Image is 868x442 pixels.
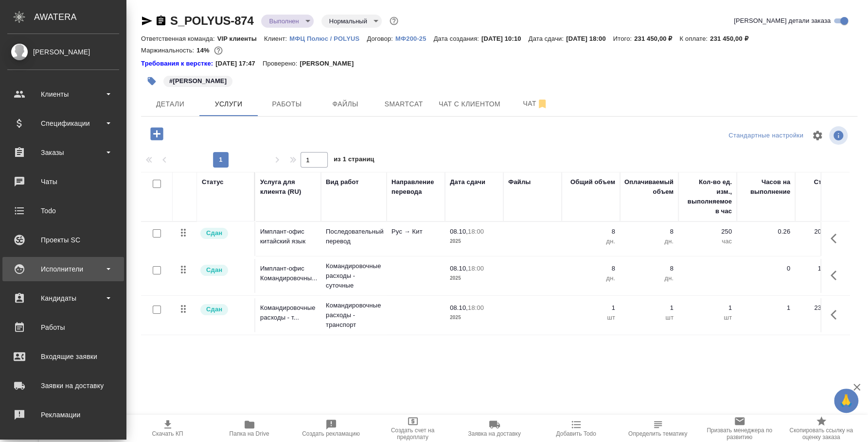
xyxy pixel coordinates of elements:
a: МФ200-25 [395,34,434,42]
a: Заявки на доставку [2,374,124,398]
div: Исполнители [7,262,119,276]
span: Детали [147,98,194,110]
span: Посмотреть информацию [829,126,850,145]
button: Призвать менеджера по развитию [699,415,780,442]
div: Кол-во ед. изм., выполняемое в час [683,177,732,216]
span: Скачать КП [152,430,183,437]
button: Доп статусы указывают на важность/срочность заказа [388,15,400,27]
button: Заявка на доставку [454,415,535,442]
div: Кандидаты [7,291,119,306]
p: Дата создания: [433,35,481,42]
a: Рекламации [2,403,124,427]
p: [DATE] 10:10 [481,35,529,42]
div: Стоимость услуги [800,177,849,197]
button: Добавить Todo [535,415,617,442]
span: Чат с клиентом [439,98,500,110]
div: Todo [7,204,119,218]
p: 1 [625,303,673,313]
p: 2025 [450,273,498,283]
span: Файлы [322,98,369,110]
div: Спецификации [7,116,119,131]
p: Имплант-офис китайский язык [260,227,316,246]
button: Добавить тэг [141,70,162,92]
div: [PERSON_NAME] [7,47,119,57]
p: Сдан [206,228,222,238]
p: Командировочные расходы - т... [260,303,316,323]
div: Статус [202,177,224,187]
span: Smartcat [380,98,427,110]
p: 20 000,00 ₽ [800,227,849,237]
span: из 1 страниц [334,153,374,168]
p: 18:00 [468,304,484,311]
span: 🙏 [838,391,854,411]
p: 1 [567,303,615,313]
span: Создать рекламацию [302,430,360,437]
div: Проекты SC [7,233,119,247]
span: [PERSON_NAME] детали заказа [734,16,831,26]
p: [DATE] 18:00 [566,35,613,42]
p: VIP клиенты [217,35,264,42]
p: 231 450,00 ₽ [634,35,679,42]
span: Работы [264,98,310,110]
span: Призвать менеджера по развитию [705,427,775,441]
p: 08.10, [450,304,468,311]
p: МФ200-25 [395,35,434,42]
button: Папка на Drive [209,415,290,442]
span: Услуги [205,98,252,110]
p: Командировочные расходы - суточные [326,261,382,290]
button: Определить тематику [617,415,699,442]
button: Нормальный [326,17,370,25]
p: Клиент: [264,35,289,42]
p: дн. [567,237,615,246]
div: Дата сдачи [450,177,485,187]
p: 14% [196,47,212,54]
span: Анна Сафонова [162,76,233,85]
p: дн. [625,273,673,283]
div: Файлы [508,177,531,187]
td: 1 [737,298,795,332]
div: AWATERA [34,7,126,27]
svg: Отписаться [536,98,548,110]
button: Показать кнопки [825,303,848,326]
a: МФЦ Полюс / POLYUS [289,34,367,42]
div: Рекламации [7,408,119,422]
p: Сдан [206,265,222,275]
p: МФЦ Полюс / POLYUS [289,35,367,42]
p: час [683,237,732,246]
p: 1 200,00 ₽ [800,264,849,273]
button: 🙏 [834,389,858,413]
p: шт [683,313,732,323]
p: Командировочные расходы - транспорт [326,301,382,330]
div: Направление перевода [391,177,440,197]
p: Итого: [613,35,634,42]
a: Требования к верстке: [141,59,215,68]
div: Клиенты [7,87,119,102]
div: Общий объем [570,177,615,187]
p: Договор: [367,35,395,42]
span: Создать счет на предоплату [378,427,448,441]
p: Последовательный перевод [326,227,382,246]
a: Проекты SC [2,228,124,252]
p: 23 275,00 ₽ [800,303,849,313]
div: Входящие заявки [7,349,119,364]
p: 8 [625,227,673,237]
span: Настроить таблицу [806,124,829,147]
span: Чат [512,98,559,110]
a: Чаты [2,170,124,194]
button: Показать кнопки [825,264,848,287]
a: S_POLYUS-874 [170,14,253,27]
p: 8 [567,264,615,273]
span: Добавить Todo [556,430,596,437]
p: шт [567,313,615,323]
p: 1 [683,303,732,313]
span: Определить тематику [628,430,687,437]
p: Маржинальность: [141,47,196,54]
p: 8 [567,227,615,237]
p: 250 [683,227,732,237]
button: Скопировать ссылку [155,15,167,27]
p: 08.10, [450,265,468,272]
a: Входящие заявки [2,344,124,369]
div: Вид работ [326,177,359,187]
span: Скопировать ссылку на оценку заказа [786,427,856,441]
p: Имплант-офис Командировочны... [260,264,316,283]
